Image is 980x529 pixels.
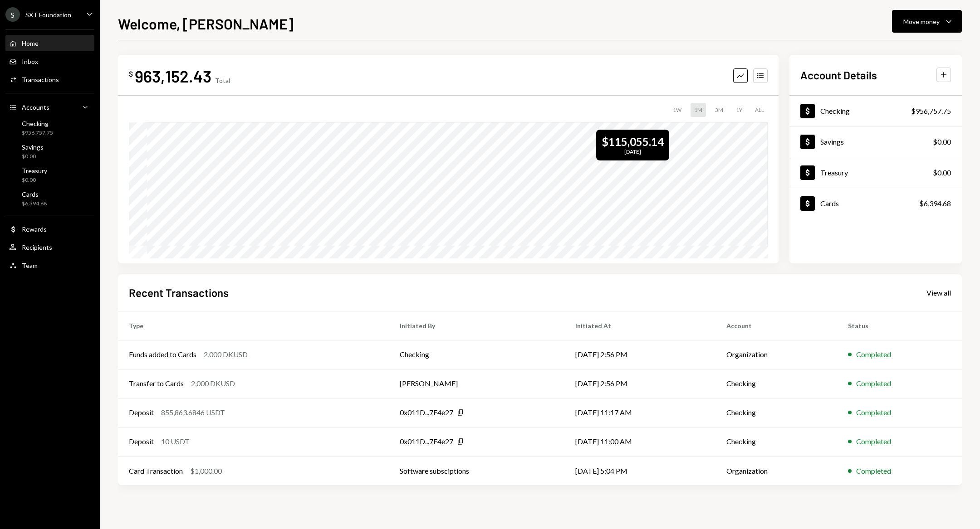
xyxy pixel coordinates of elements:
a: Team [5,257,94,273]
a: Checking$956,757.75 [5,117,94,139]
div: View all [926,288,951,297]
td: Organization [715,340,837,369]
div: Cards [820,199,839,208]
h2: Account Details [800,68,877,83]
div: Card Transaction [129,466,183,476]
div: Cards [22,190,47,198]
div: $0.00 [933,167,951,178]
div: Treasury [820,168,848,177]
a: Transactions [5,71,94,87]
div: Checking [22,120,53,127]
div: 0x011D...7F4e27 [400,436,453,447]
div: Recipients [22,243,52,251]
div: 855,863.6846 USDT [161,407,225,418]
th: Account [715,311,837,340]
td: [DATE] 11:00 AM [564,427,715,456]
th: Status [837,311,962,340]
td: Checking [715,427,837,456]
td: [DATE] 2:56 PM [564,369,715,398]
h1: Welcome, [PERSON_NAME] [118,15,294,33]
div: Transfer to Cards [129,378,184,389]
div: $1,000.00 [190,466,222,476]
div: Savings [22,143,44,151]
div: Total [215,77,230,84]
a: Home [5,35,94,51]
th: Initiated By [389,311,564,340]
div: $0.00 [933,136,951,147]
div: Treasury [22,167,47,175]
td: Checking [389,340,564,369]
a: View all [926,287,951,297]
a: Cards$6,394.68 [789,188,962,218]
a: Rewards [5,221,94,237]
div: $ [129,69,133,78]
div: S [5,7,20,22]
div: Deposit [129,407,154,418]
a: Accounts [5,99,94,115]
div: Rewards [22,225,47,233]
div: Funds added to Cards [129,349,196,360]
a: Recipients [5,239,94,255]
div: Checking [820,107,850,115]
div: 1M [691,103,706,117]
div: $6,394.68 [919,198,951,209]
th: Initiated At [564,311,715,340]
div: Team [22,262,38,269]
a: Savings$0.00 [789,126,962,157]
a: Treasury$0.00 [789,157,962,188]
a: Checking$956,757.75 [789,96,962,126]
td: [DATE] 5:04 PM [564,456,715,485]
div: Completed [856,407,891,418]
div: 3M [711,103,727,117]
td: Organization [715,456,837,485]
div: Move money [903,17,940,26]
div: Accounts [22,103,49,111]
a: Savings$0.00 [5,141,94,162]
th: Type [118,311,389,340]
div: Completed [856,436,891,447]
div: $956,757.75 [911,106,951,116]
div: Completed [856,466,891,476]
div: 963,152.43 [135,66,211,86]
div: $6,394.68 [22,200,47,208]
div: Completed [856,349,891,360]
div: 1Y [732,103,746,117]
div: $956,757.75 [22,129,53,137]
div: Home [22,39,39,47]
div: $0.00 [22,153,44,160]
div: 2,000 DKUSD [191,378,235,389]
td: Software subsciptions [389,456,564,485]
td: Checking [715,398,837,427]
td: [DATE] 11:17 AM [564,398,715,427]
div: SXT Foundation [25,11,71,19]
td: [DATE] 2:56 PM [564,340,715,369]
button: Move money [892,10,962,33]
a: Inbox [5,53,94,69]
div: Transactions [22,76,59,83]
div: Completed [856,378,891,389]
h2: Recent Transactions [129,285,229,300]
div: 10 USDT [161,436,190,447]
td: [PERSON_NAME] [389,369,564,398]
a: Cards$6,394.68 [5,188,94,209]
div: Inbox [22,58,38,65]
a: Treasury$0.00 [5,164,94,186]
div: ALL [751,103,768,117]
div: $0.00 [22,176,47,184]
div: Savings [820,137,844,146]
div: 1W [669,103,685,117]
div: Deposit [129,436,154,447]
td: Checking [715,369,837,398]
div: 2,000 DKUSD [204,349,248,360]
div: 0x011D...7F4e27 [400,407,453,418]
